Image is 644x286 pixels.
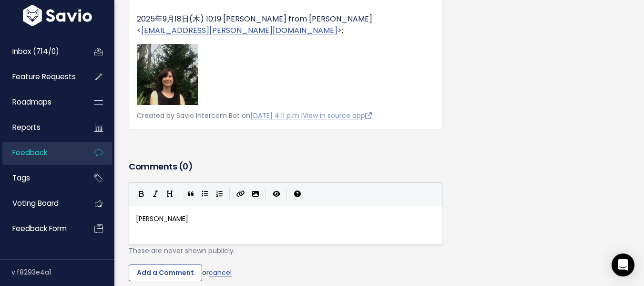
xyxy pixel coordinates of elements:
[2,167,79,189] a: Tags
[20,5,94,26] img: logo-white.9d6f32f41409.svg
[2,192,79,214] a: Voting Board
[180,188,181,200] i: |
[183,160,188,172] span: 0
[286,188,287,200] i: |
[129,265,442,282] div: or
[290,187,305,201] button: Markdown Guide
[12,122,41,132] span: Reports
[250,111,301,120] a: [DATE] 4:11 p.m.
[129,246,235,255] span: These are never shown publicly.
[2,41,79,63] a: Inbox (714/0)
[11,260,114,285] div: v.f8293e4a1
[2,91,79,113] a: Roadmaps
[212,187,226,201] button: Numbered List
[134,187,148,201] button: Bold
[136,214,188,223] span: [PERSON_NAME]
[303,111,372,120] a: View in source app
[2,117,79,138] a: Reports
[148,187,163,201] button: Italic
[198,187,212,201] button: Generic List
[12,46,59,56] span: Inbox (714/0)
[209,268,232,277] a: cancel
[12,173,30,183] span: Tags
[137,44,198,105] img: Amy Smith
[129,265,202,282] input: Add a Comment
[612,254,634,276] div: Open Intercom Messenger
[266,188,266,200] i: |
[137,13,434,36] p: 2025年9月18日(木) 10:19 [PERSON_NAME] from [PERSON_NAME] < >:
[2,142,79,164] a: Feedback
[12,223,67,233] span: Feedback form
[163,187,177,201] button: Heading
[137,111,372,120] span: Created by Savio Intercom Bot on |
[248,187,263,201] button: Import an image
[12,148,47,158] span: Feedback
[184,187,198,201] button: Quote
[2,66,79,88] a: Feature Requests
[233,187,248,201] button: Create Link
[12,97,51,107] span: Roadmaps
[141,25,337,36] a: [EMAIL_ADDRESS][PERSON_NAME][DOMAIN_NAME]
[129,160,442,173] h3: Comments ( )
[2,218,79,240] a: Feedback form
[229,188,230,200] i: |
[12,72,76,82] span: Feature Requests
[269,187,284,201] button: Toggle Preview
[12,198,59,208] span: Voting Board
